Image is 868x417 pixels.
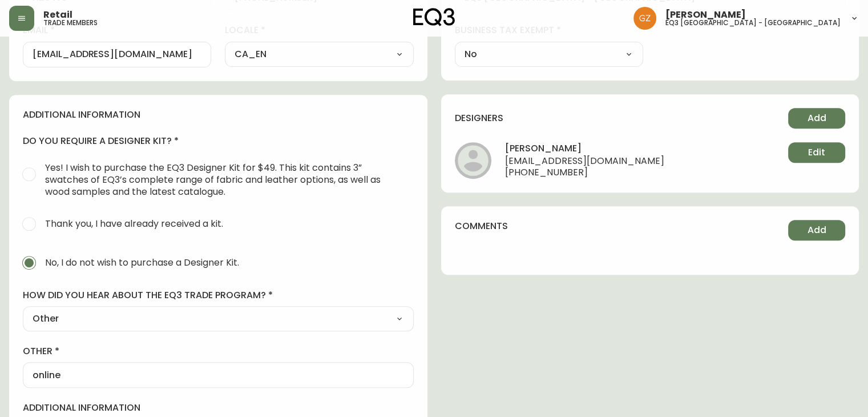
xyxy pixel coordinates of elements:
[45,162,405,198] span: Yes! I wish to purchase the EQ3 Designer Kit for $49. This kit contains 3” swatches of EQ3’s comp...
[665,19,841,26] h5: eq3 [GEOGRAPHIC_DATA] - [GEOGRAPHIC_DATA]
[808,146,825,159] span: Edit
[788,220,845,240] button: Add
[808,112,826,125] span: Add
[455,220,508,232] h4: comments
[23,345,414,358] label: other
[413,8,455,26] img: logo
[788,142,845,163] button: Edit
[788,108,845,129] button: Add
[808,224,826,236] span: Add
[505,167,664,179] span: [PHONE_NUMBER]
[45,218,223,230] span: Thank you, I have already received a kit.
[505,142,664,156] h4: [PERSON_NAME]
[23,402,414,414] label: additional information
[23,135,414,147] h4: do you require a designer kit?
[505,156,664,167] span: [EMAIL_ADDRESS][DOMAIN_NAME]
[633,7,656,30] img: 78875dbee59462ec7ba26e296000f7de
[45,256,239,268] span: No, I do not wish to purchase a Designer Kit.
[455,112,503,125] h4: designers
[43,10,72,19] span: Retail
[665,10,746,19] span: [PERSON_NAME]
[23,109,414,121] h4: additional information
[43,19,98,26] h5: trade members
[23,289,414,302] label: how did you hear about the eq3 trade program?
